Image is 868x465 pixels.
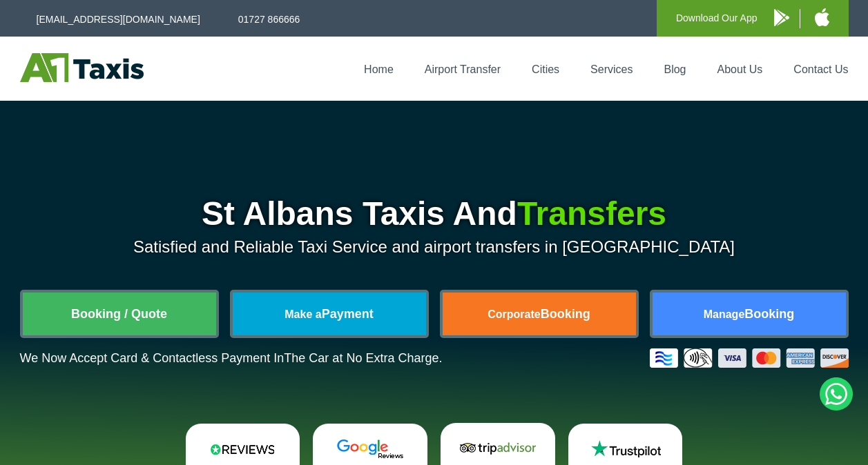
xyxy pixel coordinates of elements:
img: A1 Taxis St Albans LTD [20,53,144,82]
span: The Car at No Extra Charge. [284,351,442,365]
p: Satisfied and Reliable Taxi Service and airport transfers in [GEOGRAPHIC_DATA] [20,237,849,257]
a: [EMAIL_ADDRESS][DOMAIN_NAME] [20,12,200,26]
img: Trustpilot [584,438,667,459]
img: A1 Taxis iPhone App [815,8,829,26]
p: Download Our App [676,10,758,27]
a: About Us [717,63,763,75]
span: Corporate [488,308,540,320]
a: Make aPayment [233,293,426,335]
a: 01727 866666 [222,12,300,26]
span: Make a [284,308,321,320]
a: Contact Us [793,63,848,75]
h1: St Albans Taxis And [20,197,849,230]
img: Google [329,439,412,459]
img: A1 Taxis Android App [774,9,789,26]
img: Credit And Debit Cards [650,348,849,368]
a: Airport Transfer [425,63,501,75]
a: Blog [664,63,686,75]
a: Cities [532,63,559,75]
a: ManageBooking [653,293,846,335]
img: Tripadvisor [456,438,539,459]
p: We Now Accept Card & Contactless Payment In [20,351,443,366]
a: Home [364,63,394,75]
span: Manage [704,308,745,320]
a: Services [590,63,633,75]
span: Transfers [517,195,666,232]
a: CorporateBooking [443,293,636,335]
img: Reviews.io [201,439,284,459]
a: Booking / Quote [23,293,216,335]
